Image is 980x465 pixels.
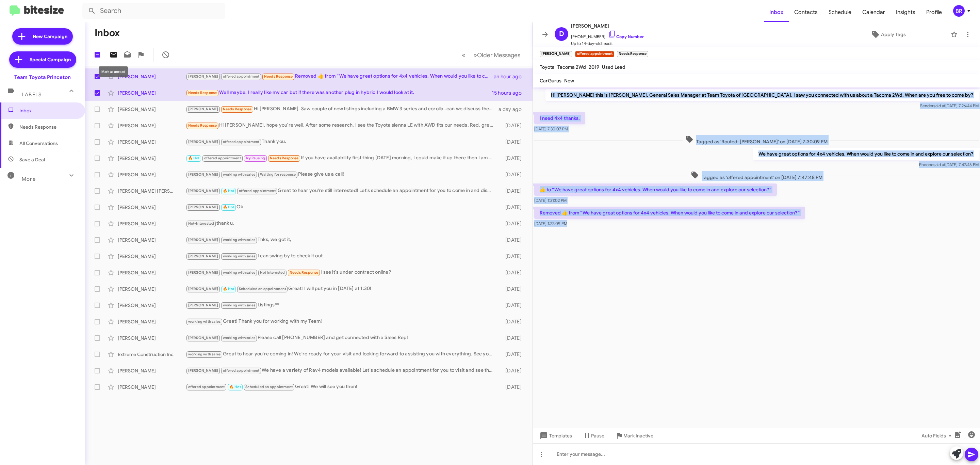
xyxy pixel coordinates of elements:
[186,301,496,309] div: Listings**
[239,189,276,193] span: offered appointment
[118,171,186,178] div: [PERSON_NAME]
[188,221,214,226] span: Not-Interested
[33,33,67,40] span: New Campaign
[99,66,128,77] div: Mark as unread
[186,383,496,391] div: Great! We will see you then!
[496,171,527,178] div: [DATE]
[617,51,648,57] small: Needs Response
[270,156,299,160] span: Needs Response
[921,430,954,442] span: Auto Fields
[186,252,496,260] div: I can swing by to check it out
[462,51,465,59] span: «
[933,103,945,108] span: said at
[458,48,470,62] button: Previous
[557,64,586,70] span: Tacoma 2Wd
[223,74,260,79] span: offered appointment
[534,126,568,131] span: [DATE] 7:30:07 PM
[186,236,496,244] div: Thks, we got it,
[186,122,496,129] div: Hi [PERSON_NAME], hope you're well. After some research, I see the Toyota sienna LE with AWD fits...
[496,122,527,129] div: [DATE]
[186,350,496,358] div: Great to hear you're coming in! We're ready for your visit and looking forward to assisting you w...
[223,336,256,340] span: working with sales
[188,74,218,79] span: [PERSON_NAME]
[857,2,891,22] a: Calendar
[223,254,256,258] span: working with sales
[188,368,218,373] span: [PERSON_NAME]
[496,139,527,145] div: [DATE]
[188,189,218,193] span: [PERSON_NAME]
[571,40,644,47] span: Up to 14-day-old leads
[533,430,577,442] button: Templates
[953,5,965,17] div: BR
[290,270,318,275] span: Needs Response
[920,103,979,108] span: Sender [DATE] 7:26:44 PM
[223,140,260,144] span: offered appointment
[118,286,186,292] div: [PERSON_NAME]
[496,269,527,276] div: [DATE]
[188,254,218,258] span: [PERSON_NAME]
[188,172,218,177] span: [PERSON_NAME]
[496,351,527,358] div: [DATE]
[118,318,186,325] div: [PERSON_NAME]
[19,156,45,163] span: Save a Deal
[186,73,494,80] div: Removed ‌👍‌ from “ We have great options for 4x4 vehicles. When would you like to come in and exp...
[260,270,285,275] span: Not Interested
[229,385,241,389] span: 🔥 Hot
[921,2,947,22] a: Profile
[118,384,186,390] div: [PERSON_NAME]
[22,176,36,182] span: More
[947,5,973,17] button: BR
[118,204,186,211] div: [PERSON_NAME]
[789,2,823,22] span: Contacts
[688,171,825,181] span: Tagged as 'offered appointment' on [DATE] 7:47:48 PM
[473,51,477,59] span: »
[186,138,496,146] div: Thank you.
[118,253,186,260] div: [PERSON_NAME]
[188,107,218,111] span: [PERSON_NAME]
[223,287,234,291] span: 🔥 Hot
[494,73,527,80] div: an hour ago
[492,90,527,96] div: 15 hours ago
[264,74,293,79] span: Needs Response
[829,28,947,41] button: Apply Tags
[118,367,186,374] div: [PERSON_NAME]
[245,156,265,160] span: Try Pausing
[186,203,496,211] div: Ok
[496,302,527,309] div: [DATE]
[477,51,520,59] span: Older Messages
[260,172,296,177] span: Waiting for response
[186,269,496,276] div: I see it's under contract online?
[223,189,234,193] span: 🔥 Hot
[186,367,496,374] div: We have a variety of Rav4 models available! Let's schedule an appointment for you to visit and se...
[118,335,186,341] div: [PERSON_NAME]
[753,148,979,160] p: We have great options for 4x4 vehicles. When would you like to come in and explore our selection?
[534,198,567,203] span: [DATE] 1:21:02 PM
[534,207,805,219] p: Removed ‌👍‌ from “ We have great options for 4x4 vehicles. When would you like to come in and exp...
[891,2,921,22] a: Insights
[9,51,76,68] a: Special Campaign
[204,156,241,160] span: offered appointment
[534,183,777,196] p: ​👍​ to “ We have great options for 4x4 vehicles. When would you like to come in and explore our s...
[223,107,252,111] span: Needs Response
[188,270,218,275] span: [PERSON_NAME]
[22,92,42,98] span: Labels
[19,124,77,130] span: Needs Response
[540,78,561,84] span: CarGurus
[571,30,644,40] span: [PHONE_NUMBER]
[186,171,496,178] div: Please give us a call!
[559,29,564,39] span: D
[186,89,492,97] div: Well maybe. I really like my car but if there was another plug in hybrid I would look at it.
[916,430,960,442] button: Auto Fields
[496,220,527,227] div: [DATE]
[14,74,71,81] div: Team Toyota Princeton
[919,162,979,167] span: Pheobe [DATE] 7:47:46 PM
[575,51,614,57] small: offered appointment
[496,318,527,325] div: [DATE]
[496,367,527,374] div: [DATE]
[118,220,186,227] div: [PERSON_NAME]
[19,107,77,114] span: Inbox
[186,285,496,293] div: Great! I will put you in [DATE] at 1:30!
[188,385,225,389] span: offered appointment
